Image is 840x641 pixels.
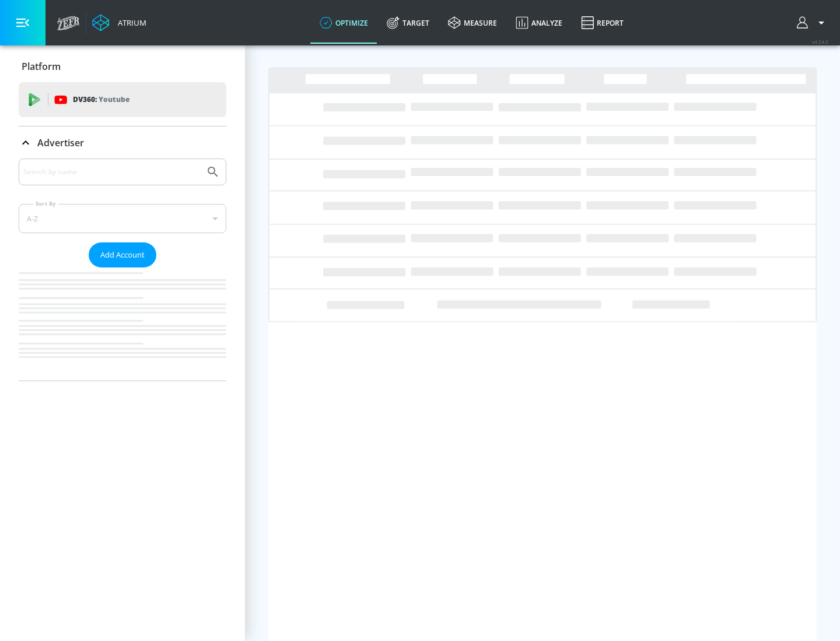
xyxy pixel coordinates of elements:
div: Advertiser [19,159,226,381]
span: Add Account [100,248,145,262]
button: Add Account [89,242,156,267]
div: DV360: Youtube [19,82,226,117]
p: Platform [22,60,61,73]
div: Advertiser [19,126,226,159]
a: optimize [310,2,377,44]
div: Platform [19,50,226,83]
input: Search by name [23,164,200,179]
p: DV360: [73,93,129,106]
span: v 4.24.0 [812,38,828,45]
p: Youtube [99,93,129,105]
p: Advertiser [37,136,84,149]
a: Analyze [506,2,572,44]
label: Sort By [33,200,58,207]
a: Target [377,2,439,44]
a: Report [572,2,633,44]
div: Atrium [113,17,146,28]
div: A-Z [19,204,226,233]
nav: list of Advertiser [19,267,226,381]
a: Atrium [92,14,146,31]
a: measure [439,2,506,44]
